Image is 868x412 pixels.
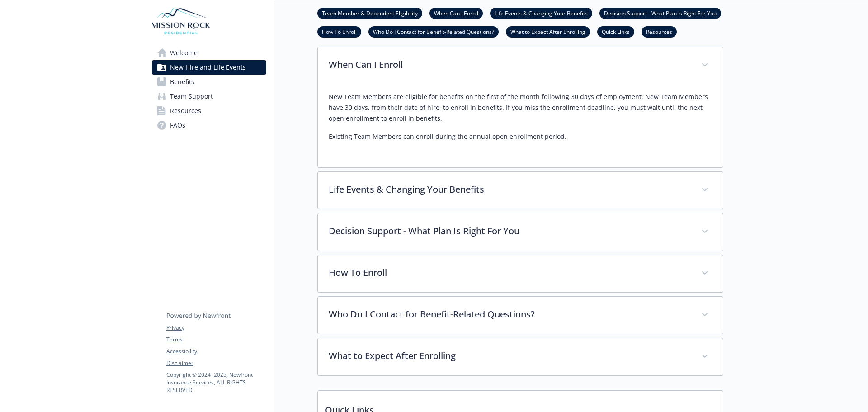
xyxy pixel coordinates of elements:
[329,91,712,124] p: New Team Members are eligible for benefits on the first of the month following 30 days of employm...
[429,9,483,17] a: When Can I Enroll
[166,324,266,332] a: Privacy
[329,224,690,238] p: Decision Support - What Plan Is Right For You
[329,266,690,279] p: How To Enroll
[318,297,723,334] div: Who Do I Contact for Benefit-Related Questions?
[318,213,723,251] div: Decision Support - What Plan Is Right For You
[329,308,690,321] p: Who Do I Contact for Benefit-Related Questions?
[490,9,592,17] a: Life Events & Changing Your Benefits
[599,9,721,17] a: Decision Support - What Plan Is Right For You
[642,27,677,36] a: Resources
[170,75,194,89] span: Benefits
[318,338,723,375] div: What to Expect After Enrolling
[166,371,266,394] p: Copyright © 2024 - 2025 , Newfront Insurance Services, ALL RIGHTS RESERVED
[152,118,266,133] a: FAQs
[166,347,266,355] a: Accessibility
[318,172,723,209] div: Life Events & Changing Your Benefits
[318,47,723,84] div: When Can I Enroll
[166,336,266,344] a: Terms
[329,131,712,142] p: Existing Team Members can enroll during the annual open enrollment period.
[318,255,723,292] div: How To Enroll
[506,27,590,36] a: What to Expect After Enrolling
[166,359,266,367] a: Disclaimer
[329,349,690,363] p: What to Expect After Enrolling
[317,9,422,17] a: Team Member & Dependent Eligibility
[170,89,213,104] span: Team Support
[152,89,266,104] a: Team Support
[152,60,266,75] a: New Hire and Life Events
[152,75,266,89] a: Benefits
[170,46,198,60] span: Welcome
[368,27,499,36] a: Who Do I Contact for Benefit-Related Questions?
[317,27,361,36] a: How To Enroll
[152,104,266,118] a: Resources
[170,104,201,118] span: Resources
[170,60,246,75] span: New Hire and Life Events
[329,183,690,196] p: Life Events & Changing Your Benefits
[170,118,185,133] span: FAQs
[597,27,634,36] a: Quick Links
[329,58,690,71] p: When Can I Enroll
[152,46,266,60] a: Welcome
[318,84,723,167] div: When Can I Enroll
